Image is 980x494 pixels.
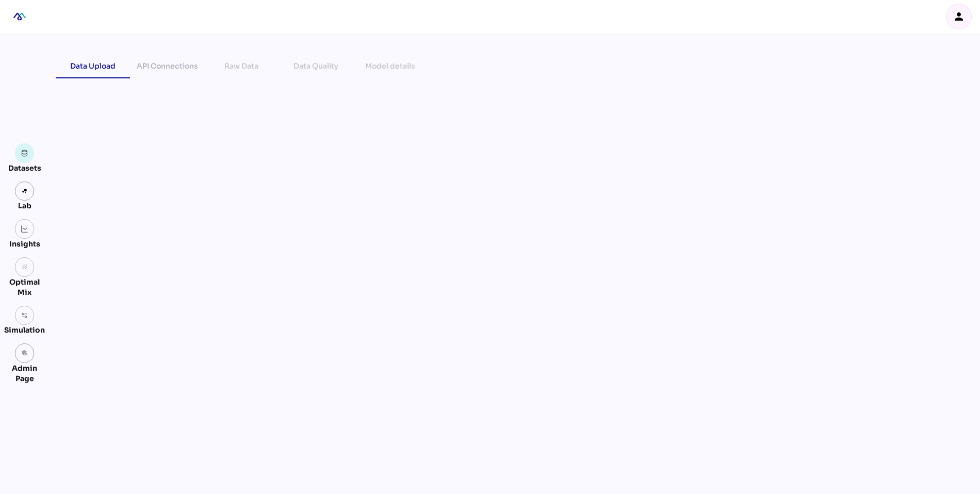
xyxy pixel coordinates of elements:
[21,350,28,357] i: admin_panel_settings
[224,60,258,72] div: Raw Data
[953,10,965,23] i: person
[4,277,45,298] div: Optimal Mix
[4,363,45,384] div: Admin Page
[293,60,338,72] div: Data Quality
[21,225,28,233] img: graph.svg
[8,5,31,28] div: mediaROI
[9,239,40,249] div: Insights
[8,163,41,173] div: Datasets
[21,264,28,271] i: grain
[137,60,198,72] div: API Connections
[4,325,45,335] div: Simulation
[13,201,36,211] div: Lab
[21,188,28,195] img: lab.svg
[70,60,116,72] div: Data Upload
[21,150,28,157] img: data.svg
[21,312,28,319] img: settings.svg
[365,60,415,72] div: Model details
